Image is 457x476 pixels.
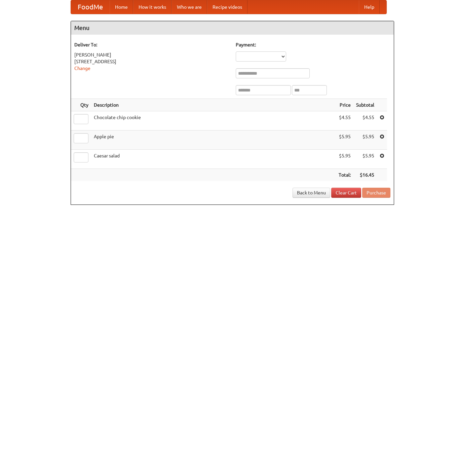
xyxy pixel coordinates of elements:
[110,0,133,14] a: Home
[336,169,353,181] th: Total:
[74,58,229,65] div: [STREET_ADDRESS]
[91,99,336,111] th: Description
[71,21,394,35] h4: Menu
[353,150,377,169] td: $5.95
[91,111,336,131] td: Chocolate chip cookie
[207,0,247,14] a: Recipe videos
[74,51,229,58] div: [PERSON_NAME]
[331,188,361,198] a: Clear Cart
[336,99,353,111] th: Price
[336,131,353,150] td: $5.95
[336,111,353,131] td: $4.55
[362,188,390,198] button: Purchase
[336,150,353,169] td: $5.95
[74,41,229,48] h5: Deliver To:
[74,66,90,71] a: Change
[71,0,110,14] a: FoodMe
[353,99,377,111] th: Subtotal
[172,0,207,14] a: Who we are
[353,131,377,150] td: $5.95
[359,0,380,14] a: Help
[133,0,172,14] a: How it works
[91,131,336,150] td: Apple pie
[91,150,336,169] td: Caesar salad
[353,111,377,131] td: $4.55
[353,169,377,181] th: $16.45
[236,41,390,48] h5: Payment:
[71,99,91,111] th: Qty
[293,188,330,198] a: Back to Menu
